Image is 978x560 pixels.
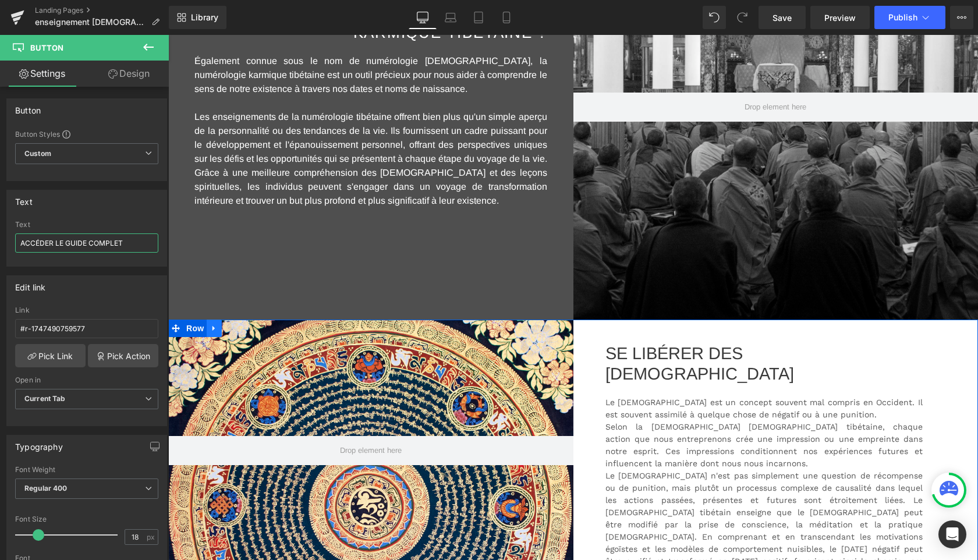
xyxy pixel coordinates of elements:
a: Pick Action [88,344,158,367]
span: Les enseignements de la numérologie tibétaine offrent bien plus qu'un simple aperçu de la personn... [26,77,379,171]
span: Library [191,12,218,23]
div: Text [15,221,158,229]
b: Current Tab [24,394,66,403]
b: Custom [24,149,51,159]
b: Regular 400 [24,484,68,492]
div: Font Weight [15,466,158,474]
a: Preview [810,6,870,29]
button: Undo [703,6,726,29]
div: Button Styles [15,129,158,139]
span: Save [773,12,792,24]
span: Row [15,285,38,302]
div: Edit link [15,276,46,292]
a: Mobile [492,6,520,29]
div: Button [15,99,41,115]
a: Design [87,61,171,87]
p: Le [DEMOGRAPHIC_DATA] n'est pas simplement une question de récompense ou de punition, mais plutôt... [437,435,755,545]
a: Desktop [409,6,437,29]
button: Publish [874,6,945,29]
div: Open in [15,376,158,384]
input: https://your-shop.myshopify.com [15,319,158,338]
span: Publish [888,13,917,22]
p: Le [DEMOGRAPHIC_DATA] est un concept souvent mal compris en Occident. Il est souvent assimilé à q... [437,361,755,386]
span: Preview [824,12,856,24]
span: Button [30,43,63,52]
div: Open Intercom Messenger [938,520,966,548]
h1: SE LIBÉRER DES [DEMOGRAPHIC_DATA] [437,309,755,349]
button: More [950,6,973,29]
a: Pick Link [15,344,86,367]
p: Selon la [DEMOGRAPHIC_DATA] [DEMOGRAPHIC_DATA] tibétaine, chaque action que nous entreprenons cré... [437,386,755,435]
div: Link [15,306,158,314]
a: Tablet [465,6,492,29]
button: Redo [731,6,754,29]
a: Expand / Collapse [38,285,54,302]
div: Text [15,190,33,207]
a: Laptop [437,6,465,29]
a: Landing Pages [35,6,169,15]
span: px [147,533,157,541]
div: Typography [15,435,63,452]
div: Font Size [15,515,158,523]
span: enseignement [DEMOGRAPHIC_DATA] esoterique tibetain les voies lumineuses de l'eveil [35,17,147,27]
span: Également connue sous le nom de numérologie [DEMOGRAPHIC_DATA], la numérologie karmique tibétaine... [26,21,379,59]
a: New Library [169,6,226,29]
